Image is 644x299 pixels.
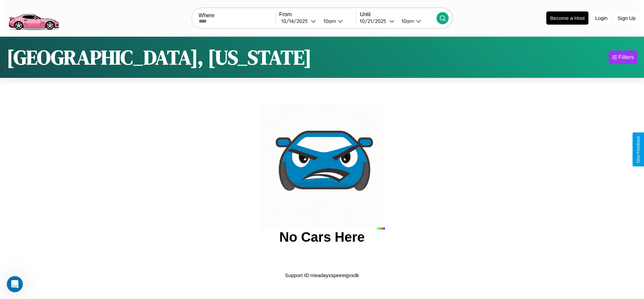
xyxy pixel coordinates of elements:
h2: No Cars Here [279,230,364,245]
button: 10/14/2025 [279,18,318,25]
label: From [279,11,356,18]
img: car [259,103,385,230]
button: Filters [609,51,637,64]
img: logo [5,3,62,32]
p: Support ID: meadayxspeeeigvxdk [285,271,359,280]
button: Become a Host [546,11,588,25]
label: Where [199,12,276,19]
label: Until [360,11,437,18]
div: Give Feedback [636,136,641,163]
div: 10 / 14 / 2025 [281,18,311,24]
h1: [GEOGRAPHIC_DATA], [US_STATE] [7,43,312,71]
div: 10am [398,18,416,24]
div: 10am [320,18,338,24]
button: Sign Up [614,12,639,24]
button: Login [592,12,611,24]
button: 10am [318,18,356,25]
div: Filters [618,54,634,61]
button: 10am [396,18,437,25]
div: 10 / 21 / 2025 [360,18,389,24]
iframe: Intercom live chat [7,276,23,292]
